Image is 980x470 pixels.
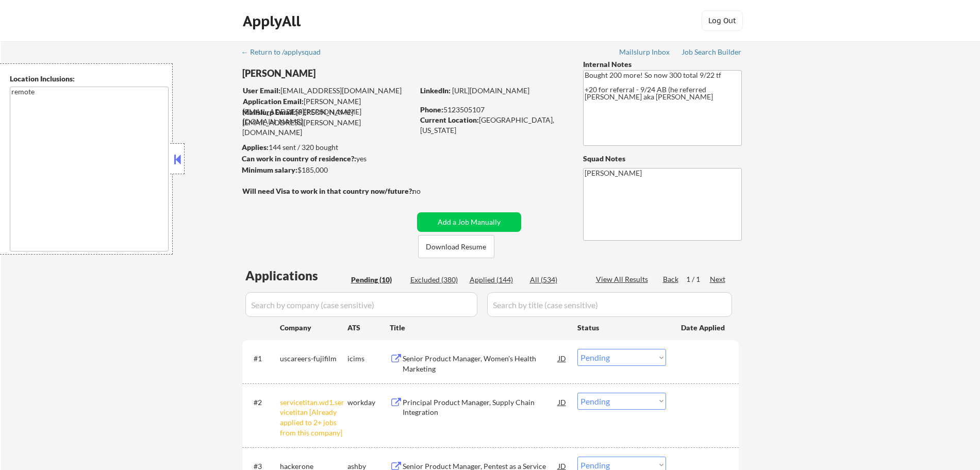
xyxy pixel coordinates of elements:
button: Log Out [702,10,743,31]
div: ApplyAll [243,12,304,30]
a: Mailslurp Inbox [619,48,671,58]
div: uscareers-fujifilm [280,354,347,364]
div: [PERSON_NAME][EMAIL_ADDRESS][PERSON_NAME][DOMAIN_NAME] [243,96,413,127]
input: Search by company (case sensitive) [245,292,477,317]
div: JD [557,393,568,411]
div: 144 sent / 320 bought [242,142,413,153]
div: workday [347,397,390,408]
div: All (534) [530,275,582,285]
div: JD [557,349,568,367]
div: Title [390,323,568,333]
button: Add a Job Manually [417,212,521,232]
div: #1 [254,354,272,364]
strong: Minimum salary: [242,165,297,174]
div: [PERSON_NAME] [242,67,454,80]
div: Back [663,274,679,284]
strong: LinkedIn: [420,86,451,95]
div: Next [710,274,726,284]
div: [GEOGRAPHIC_DATA], [US_STATE] [420,115,566,135]
strong: Will need Visa to work in that country now/future?: [242,187,414,195]
div: Pending (10) [351,275,403,285]
a: [URL][DOMAIN_NAME] [452,86,529,95]
button: Download Resume [418,235,494,258]
div: ATS [347,323,390,333]
div: icims [347,354,390,364]
div: Squad Notes [583,154,742,164]
strong: Applies: [242,143,269,152]
input: Search by title (case sensitive) [487,292,732,317]
strong: Application Email: [243,97,304,106]
strong: Mailslurp Email: [242,108,296,116]
div: Applied (144) [470,275,521,285]
div: $185,000 [242,165,413,175]
div: Principal Product Manager, Supply Chain Integration [403,397,558,417]
div: #2 [254,397,272,408]
div: yes [242,154,410,164]
div: [PERSON_NAME][EMAIL_ADDRESS][PERSON_NAME][DOMAIN_NAME] [242,107,413,138]
div: Mailslurp Inbox [619,48,671,56]
div: Applications [245,270,347,282]
div: Senior Product Manager, Women's Health Marketing [403,354,558,374]
div: View All Results [596,274,651,284]
div: Location Inclusions: [10,74,169,84]
div: no [412,186,442,196]
div: Company [280,323,347,333]
div: 5123505107 [420,105,566,115]
div: Internal Notes [583,59,742,70]
div: Status [577,318,666,337]
strong: Phone: [420,105,443,114]
a: Job Search Builder [682,48,742,58]
div: Date Applied [681,323,726,333]
div: Excluded (380) [410,275,462,285]
div: servicetitan.wd1.servicetitan [Already applied to 2+ jobs from this company] [280,397,347,438]
strong: User Email: [243,86,280,95]
div: ← Return to /applysquad [241,48,330,56]
a: ← Return to /applysquad [241,48,330,58]
div: Job Search Builder [682,48,742,56]
div: [EMAIL_ADDRESS][DOMAIN_NAME] [243,86,413,96]
strong: Can work in country of residence?: [242,154,356,163]
strong: Current Location: [420,115,479,124]
div: 1 / 1 [686,274,710,284]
